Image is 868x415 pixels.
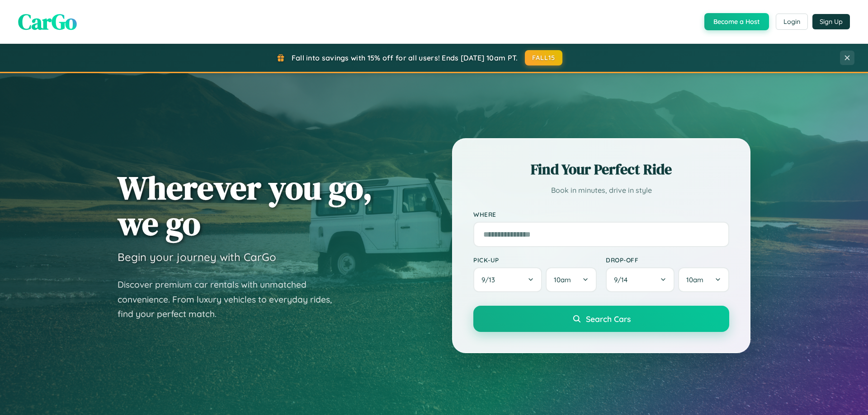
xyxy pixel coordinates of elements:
[776,14,808,30] button: Login
[812,14,850,29] button: Sign Up
[473,256,597,264] label: Pick-up
[525,50,563,65] button: FALL15
[554,275,571,284] span: 10am
[546,267,597,292] button: 10am
[586,314,631,324] span: Search Cars
[606,267,675,292] button: 9/14
[292,53,518,62] span: Fall into savings with 15% off for all users! Ends [DATE] 10am PT.
[704,13,769,30] button: Become a Host
[118,277,344,322] p: Discover premium car rentals with unmatched convenience. From luxury vehicles to everyday rides, ...
[118,250,276,264] h3: Begin your journey with CarGo
[481,275,500,284] span: 9 / 13
[118,170,373,241] h1: Wherever you go, we go
[473,267,542,292] button: 9/13
[473,184,729,197] p: Book in minutes, drive in style
[614,275,632,284] span: 9 / 14
[606,256,729,264] label: Drop-off
[473,159,729,179] h2: Find Your Perfect Ride
[678,267,729,292] button: 10am
[18,7,77,37] span: CarGo
[686,275,703,284] span: 10am
[473,306,729,332] button: Search Cars
[473,210,729,218] label: Where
